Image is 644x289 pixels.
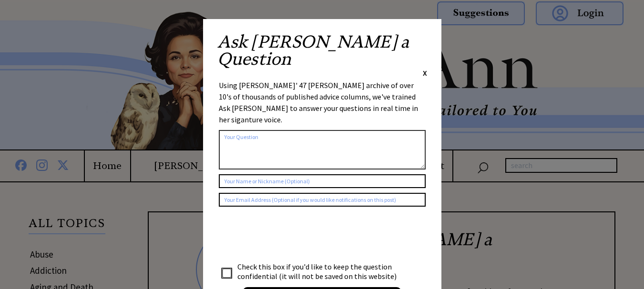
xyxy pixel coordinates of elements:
[423,68,427,78] span: X
[219,216,364,253] iframe: reCAPTCHA
[219,80,426,125] div: Using [PERSON_NAME]' 47 [PERSON_NAME] archive of over 10's of thousands of published advice colum...
[219,174,426,188] input: Your Name or Nickname (Optional)
[219,193,426,207] input: Your Email Address (Optional if you would like notifications on this post)
[237,261,406,281] td: Check this box if you'd like to keep the question confidential (it will not be saved on this webs...
[217,33,427,68] h2: Ask [PERSON_NAME] a Question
